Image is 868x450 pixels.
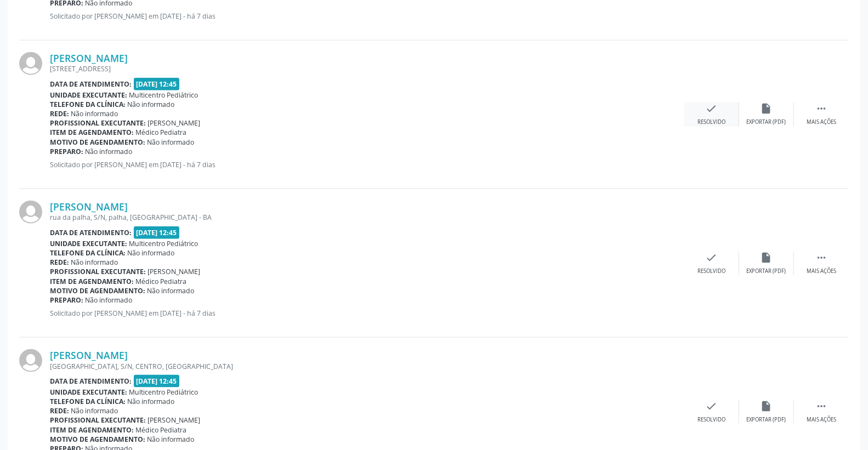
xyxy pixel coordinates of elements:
[50,228,132,237] b: Data de atendimento:
[747,118,786,126] div: Exportar (PDF)
[50,286,145,295] b: Motivo de agendamento:
[128,100,175,109] span: Não informado
[50,213,684,222] div: rua da palha, S/N, palha, [GEOGRAPHIC_DATA] - BA
[148,415,201,425] span: [PERSON_NAME]
[706,102,718,115] i: check
[50,349,128,361] a: [PERSON_NAME]
[136,128,187,137] span: Médico Pediatra
[71,258,118,267] span: Não informado
[148,118,201,128] span: [PERSON_NAME]
[134,78,180,90] span: [DATE] 12:45
[50,415,146,425] b: Profissional executante:
[50,258,69,267] b: Rede:
[50,52,128,64] a: [PERSON_NAME]
[50,309,684,318] p: Solicitado por [PERSON_NAME] em [DATE] - há 7 dias
[50,64,684,73] div: [STREET_ADDRESS]
[129,90,198,100] span: Multicentro Pediátrico
[761,252,773,264] i: insert_drive_file
[706,252,718,264] i: check
[706,400,718,412] i: check
[50,147,83,156] b: Preparo:
[50,295,83,305] b: Preparo:
[697,118,725,126] div: Resolvido
[815,252,827,264] i: 
[815,400,827,412] i: 
[136,277,187,286] span: Médico Pediatra
[19,349,42,372] img: img
[50,160,684,169] p: Solicitado por [PERSON_NAME] em [DATE] - há 7 dias
[747,267,786,275] div: Exportar (PDF)
[807,267,836,275] div: Mais ações
[50,109,69,118] b: Rede:
[71,109,118,118] span: Não informado
[147,435,195,444] span: Não informado
[134,375,180,388] span: [DATE] 12:45
[50,138,145,147] b: Motivo de agendamento:
[129,388,198,397] span: Multicentro Pediátrico
[134,226,180,239] span: [DATE] 12:45
[71,406,118,415] span: Não informado
[50,362,684,371] div: [GEOGRAPHIC_DATA], S/N, CENTRO, [GEOGRAPHIC_DATA]
[148,267,201,276] span: [PERSON_NAME]
[50,201,128,213] a: [PERSON_NAME]
[50,248,126,258] b: Telefone da clínica:
[50,406,69,415] b: Rede:
[147,138,195,147] span: Não informado
[50,12,684,21] p: Solicitado por [PERSON_NAME] em [DATE] - há 7 dias
[86,147,133,156] span: Não informado
[761,102,773,115] i: insert_drive_file
[50,239,127,248] b: Unidade executante:
[50,397,126,406] b: Telefone da clínica:
[50,377,132,386] b: Data de atendimento:
[50,435,145,444] b: Motivo de agendamento:
[128,248,175,258] span: Não informado
[50,277,134,286] b: Item de agendamento:
[50,267,146,276] b: Profissional executante:
[147,286,195,295] span: Não informado
[50,79,132,89] b: Data de atendimento:
[697,416,725,424] div: Resolvido
[50,90,127,100] b: Unidade executante:
[128,397,175,406] span: Não informado
[19,201,42,224] img: img
[86,295,133,305] span: Não informado
[761,400,773,412] i: insert_drive_file
[815,102,827,115] i: 
[807,416,836,424] div: Mais ações
[50,425,134,435] b: Item de agendamento:
[697,267,725,275] div: Resolvido
[50,118,146,128] b: Profissional executante:
[50,100,126,109] b: Telefone da clínica:
[807,118,836,126] div: Mais ações
[19,52,42,75] img: img
[136,425,187,435] span: Médico Pediatra
[50,388,127,397] b: Unidade executante:
[50,128,134,137] b: Item de agendamento:
[129,239,198,248] span: Multicentro Pediátrico
[747,416,786,424] div: Exportar (PDF)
